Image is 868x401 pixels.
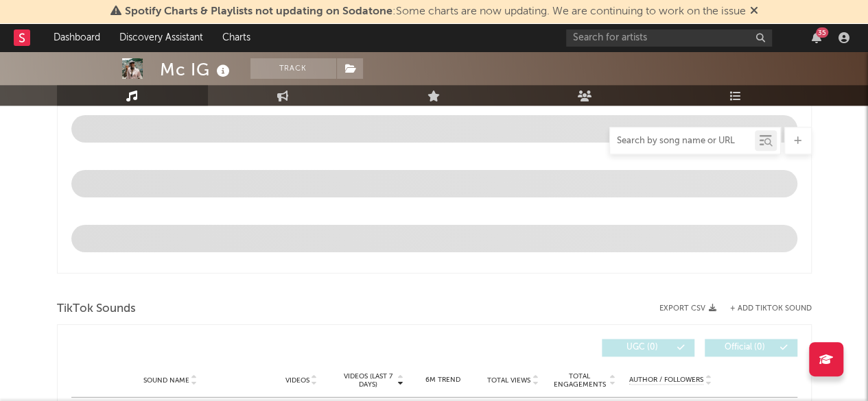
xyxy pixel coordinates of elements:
[629,376,703,385] span: Author / Followers
[110,24,213,51] a: Discovery Assistant
[213,24,260,51] a: Charts
[160,58,233,81] div: Mc IG
[285,376,309,385] span: Videos
[340,372,395,389] span: Videos (last 7 days)
[730,305,812,313] button: + Add TikTok Sound
[566,29,772,47] input: Search for artists
[125,6,392,17] span: Spotify Charts & Playlists not updating on Sodatone
[611,343,674,352] span: UGC ( 0 )
[610,136,755,147] input: Search by song name or URL
[125,6,746,17] span: : Some charts are now updating. We are continuing to work on the issue
[659,304,716,313] button: Export CSV
[44,24,110,51] a: Dashboard
[714,343,777,352] span: Official ( 0 )
[812,32,821,43] button: 35
[57,301,136,317] span: TikTok Sounds
[410,375,474,385] div: 6M Trend
[487,376,530,385] span: Total Views
[816,27,828,38] div: 35
[143,376,189,385] span: Sound Name
[602,339,694,356] button: UGC(0)
[250,58,336,79] button: Track
[552,372,607,389] span: Total Engagements
[716,305,812,313] button: + Add TikTok Sound
[705,339,797,356] button: Official(0)
[750,6,758,17] span: Dismiss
